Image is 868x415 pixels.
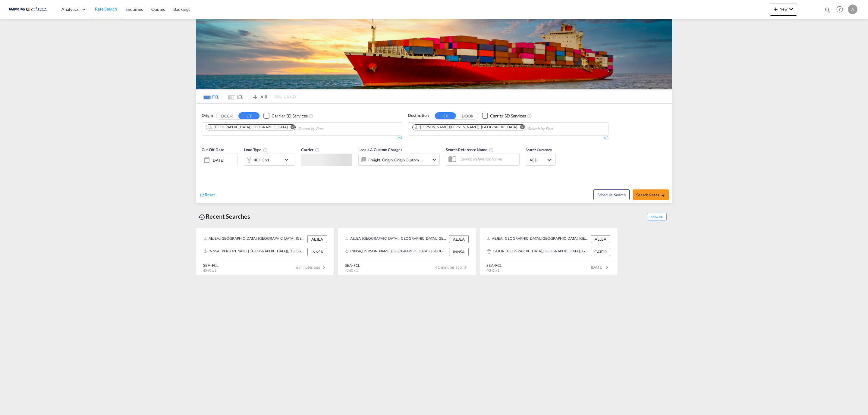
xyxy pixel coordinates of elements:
[530,157,546,163] span: AED
[446,147,494,152] span: Search Reference Name
[298,124,355,134] input: Chips input.
[205,192,215,197] span: Reset
[636,192,665,197] span: Search Rates
[462,264,469,271] md-icon: icon-chevron-right
[431,156,438,163] md-icon: icon-chevron-down
[457,112,478,119] button: DOOR
[593,189,630,200] button: Note: By default Schedule search will only considerorigin ports, destination ports and cut off da...
[411,123,587,134] md-chips-wrap: Chips container. Use arrow keys to select chips.
[196,19,672,89] img: LCL+%26+FCL+BACKGROUND.png
[202,147,224,152] span: Cut Off Date
[199,192,215,198] div: icon-refreshReset
[490,113,526,119] div: Carrier SD Services
[486,263,502,268] div: SEA-FCL
[173,7,190,12] span: Bookings
[296,265,327,270] span: 6 minutes ago
[824,7,831,13] md-icon: icon-magnify
[202,136,402,141] div: 1/3
[208,125,288,130] div: Jebel Ali, AEJEA
[286,125,295,131] button: Remove
[263,148,268,152] md-icon: icon-information-outline
[529,155,552,164] md-select: Select Currency: د.إ AEDUnited Arab Emirates Dirham
[770,4,797,16] button: icon-plus 400-fgNewicon-chevron-down
[408,113,429,119] span: Destination
[338,228,476,275] recent-search-card: AEJEA, [GEOGRAPHIC_DATA], [GEOGRAPHIC_DATA], [GEOGRAPHIC_DATA], [GEOGRAPHIC_DATA] AEJEAINNSA, [PE...
[196,228,335,275] recent-search-card: AEJEA, [GEOGRAPHIC_DATA], [GEOGRAPHIC_DATA], [GEOGRAPHIC_DATA], [GEOGRAPHIC_DATA] AEJEAINNSA, [PE...
[196,104,672,203] div: OriginDOOR CY Checkbox No InkUnchecked: Search for CY (Container Yard) services for all selected ...
[449,248,469,256] div: INNSA
[199,192,205,198] md-icon: icon-refresh
[61,6,79,12] span: Analytics
[216,112,237,119] button: DOOR
[489,148,494,152] md-icon: Your search will be saved by the below given name
[591,235,610,243] div: AEJEA
[482,113,526,119] md-checkbox: Checkbox No Ink
[603,264,611,271] md-icon: icon-chevron-right
[238,112,259,119] button: CY
[203,235,306,243] div: AEJEA, Jebel Ali, United Arab Emirates, Middle East, Middle East
[591,265,611,270] span: [DATE]
[203,248,306,256] div: INNSA, Jawaharlal Nehru (Nhava Sheva), India, Indian Subcontinent, Asia Pacific
[301,147,320,152] span: Carrier
[307,248,327,256] div: INNSA
[199,90,223,103] md-tab-item: FCL
[254,156,269,164] div: 40HC x1
[202,113,212,119] span: Origin
[202,166,206,174] md-datepicker: Select
[647,213,667,220] span: Show All
[528,124,585,134] input: Chips input.
[208,125,289,130] div: Press delete to remove this chip.
[212,158,224,163] div: [DATE]
[408,136,609,141] div: 1/3
[435,265,469,270] span: 41 minutes ago
[198,214,206,221] md-icon: icon-backup-restore
[307,235,327,243] div: AEJEA
[223,90,247,103] md-tab-item: LCL
[457,154,519,164] input: Search Reference Name
[205,123,358,134] md-chips-wrap: Chips container. Use arrow keys to select chips.
[414,125,517,130] div: Jawaharlal Nehru (Nhava Sheva), INNSA
[591,248,610,256] div: CATOR
[203,263,219,268] div: SEA-FCL
[345,248,448,256] div: INNSA, Jawaharlal Nehru (Nhava Sheva), India, Indian Subcontinent, Asia Pacific
[283,156,293,163] md-icon: icon-chevron-down
[345,268,358,272] span: 40HC x 1
[244,154,295,166] div: 40HC x1icon-chevron-down
[772,5,779,13] md-icon: icon-plus 400-fg
[848,5,857,14] div: A
[358,154,440,166] div: Freight Origin Origin Custom Destination Destination Custom Factory Stuffingicon-chevron-down
[252,93,259,98] md-icon: icon-airplane
[824,7,831,16] div: icon-magnify
[199,90,296,103] md-pagination-wrapper: Use the left and right arrow keys to navigate between tabs
[309,114,313,118] md-icon: Unchecked: Search for CY (Container Yard) services for all selected carriers.Checked : Search for...
[358,147,402,152] span: Locals & Custom Charges
[835,4,845,14] span: Help
[202,154,238,166] div: [DATE]
[244,147,268,152] span: Load Type
[449,235,469,243] div: AEJEA
[487,248,589,256] div: CATOR, Toronto, ON, Canada, North America, Americas
[263,113,307,119] md-checkbox: Checkbox No Ink
[203,268,216,272] span: 40HC x 1
[151,7,165,12] span: Quotes
[486,268,499,272] span: 40HC x 1
[479,228,618,275] recent-search-card: AEJEA, [GEOGRAPHIC_DATA], [GEOGRAPHIC_DATA], [GEOGRAPHIC_DATA], [GEOGRAPHIC_DATA] AEJEACATOR, [GE...
[95,6,117,11] span: Rate Search
[345,263,360,268] div: SEA-FCL
[196,210,253,223] div: Recent Searches
[487,235,589,243] div: AEJEA, Jebel Ali, United Arab Emirates, Middle East, Middle East
[661,193,665,198] md-icon: icon-arrow-right
[320,264,327,271] md-icon: icon-chevron-right
[516,125,525,131] button: Remove
[345,235,448,243] div: AEJEA, Jebel Ali, United Arab Emirates, Middle East, Middle East
[435,112,456,119] button: CY
[772,7,795,11] span: New
[788,5,795,13] md-icon: icon-chevron-down
[315,148,320,152] md-icon: The selected Trucker/Carrierwill be displayed in the rate results If the rates are from another f...
[9,3,50,16] img: c67187802a5a11ec94275b5db69a26e6.png
[272,113,307,119] div: Carrier SD Services
[526,148,552,152] span: Search Currency
[835,4,848,15] div: Help
[125,7,143,12] span: Enquiries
